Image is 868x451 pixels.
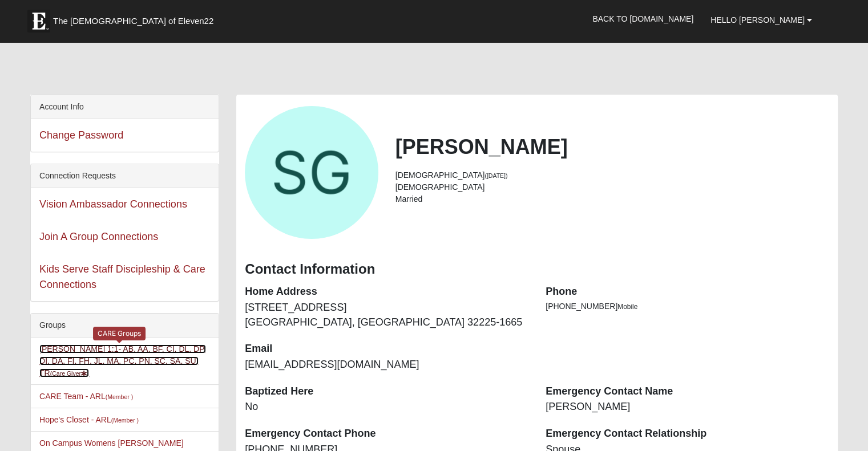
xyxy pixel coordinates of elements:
[395,169,829,181] li: [DEMOGRAPHIC_DATA]
[546,426,829,441] dt: Emergency Contact Relationship
[27,10,50,32] img: Eleven22 logo
[245,106,378,239] a: View Fullsize Photo
[245,285,528,299] dt: Home Address
[39,392,133,401] a: CARE Team - ARL(Member )
[39,129,123,141] a: Change Password
[702,6,821,34] a: Hello [PERSON_NAME]
[584,5,702,33] a: Back to [DOMAIN_NAME]
[39,344,206,377] a: [PERSON_NAME] 1:1- AB, AA, BF, CI, DL, DP, DI, DA, FI, FH, JL, MA, PC, PN, SC, SA, SU, TR(Care Gi...
[395,181,829,193] li: [DEMOGRAPHIC_DATA]
[245,342,528,356] dt: Email
[111,417,139,424] small: (Member )
[546,300,829,312] li: [PHONE_NUMBER]
[106,393,133,400] small: (Member )
[245,357,528,372] dd: [EMAIL_ADDRESS][DOMAIN_NAME]
[485,172,507,179] small: ([DATE])
[31,164,219,188] div: Connection Requests
[39,415,139,424] a: Hope's Closet - ARL(Member )
[395,193,829,205] li: Married
[93,327,146,340] div: CARE Groups
[31,95,219,119] div: Account Info
[22,4,250,32] a: The [DEMOGRAPHIC_DATA] of Eleven22
[245,426,528,441] dt: Emergency Contact Phone
[617,303,637,311] span: Mobile
[245,261,829,278] h3: Contact Information
[50,370,90,377] small: (Care Giver )
[710,15,805,25] span: Hello [PERSON_NAME]
[245,400,528,415] dd: No
[245,300,528,330] dd: [STREET_ADDRESS] [GEOGRAPHIC_DATA], [GEOGRAPHIC_DATA] 32225-1665
[39,198,187,210] a: Vision Ambassador Connections
[53,15,213,27] span: The [DEMOGRAPHIC_DATA] of Eleven22
[31,314,219,338] div: Groups
[546,400,829,415] dd: [PERSON_NAME]
[39,263,205,290] a: Kids Serve Staff Discipleship & Care Connections
[546,285,829,299] dt: Phone
[245,384,528,399] dt: Baptized Here
[39,231,158,242] a: Join A Group Connections
[395,135,829,159] h2: [PERSON_NAME]
[546,384,829,399] dt: Emergency Contact Name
